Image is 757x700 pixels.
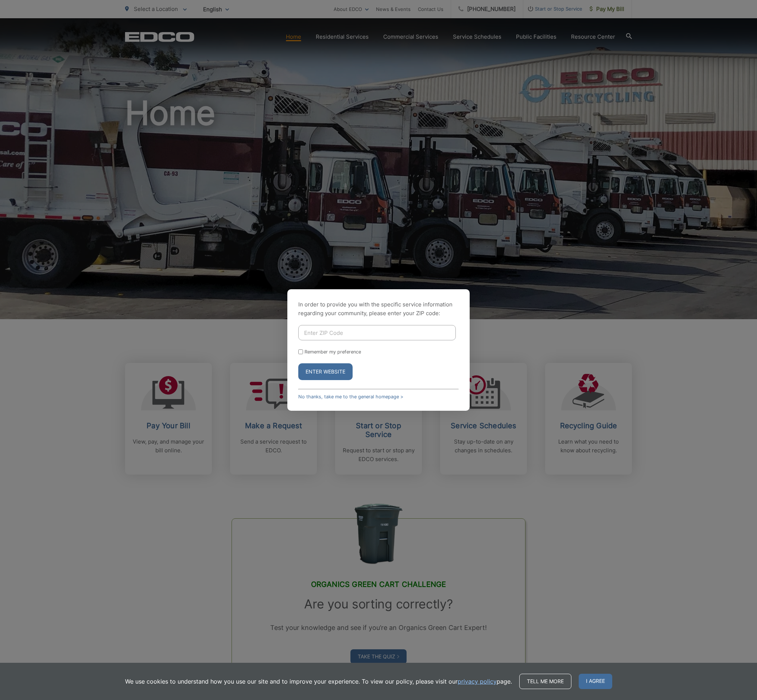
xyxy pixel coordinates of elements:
[579,674,612,689] span: I agree
[125,677,512,686] p: We use cookies to understand how you use our site and to improve your experience. To view our pol...
[304,349,361,355] label: Remember my preference
[298,325,456,340] input: Enter ZIP Code
[298,394,403,399] a: No thanks, take me to the general homepage >
[298,363,353,380] button: Enter Website
[519,674,571,689] a: Tell me more
[298,300,459,318] p: In order to provide you with the specific service information regarding your community, please en...
[458,677,497,686] a: privacy policy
